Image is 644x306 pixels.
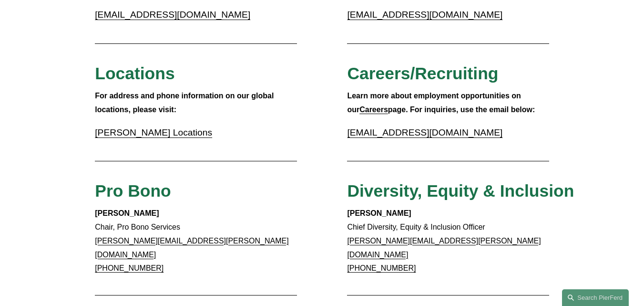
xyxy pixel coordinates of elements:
span: Locations [95,64,174,83]
a: [PHONE_NUMBER] [95,264,164,272]
p: Chair, Pro Bono Services [95,207,296,275]
strong: [PERSON_NAME] [95,209,159,217]
a: [EMAIL_ADDRESS][DOMAIN_NAME] [95,10,250,20]
p: Chief Diversity, Equity & Inclusion Officer [347,207,549,275]
a: Search this site [562,289,629,306]
span: Pro Bono [95,181,171,200]
a: [EMAIL_ADDRESS][DOMAIN_NAME] [347,127,502,137]
a: [EMAIL_ADDRESS][DOMAIN_NAME] [347,10,502,20]
strong: Learn more about employment opportunities on our [347,92,523,114]
strong: [PERSON_NAME] [347,209,411,217]
a: [PERSON_NAME][EMAIL_ADDRESS][PERSON_NAME][DOMAIN_NAME] [347,237,541,259]
a: [PERSON_NAME][EMAIL_ADDRESS][PERSON_NAME][DOMAIN_NAME] [95,237,288,259]
span: Diversity, Equity & Inclusion [347,181,574,200]
strong: page. For inquiries, use the email below: [388,106,535,114]
strong: For address and phone information on our global locations, please visit: [95,92,276,114]
a: Careers [359,106,388,114]
a: [PHONE_NUMBER] [347,264,416,272]
span: Careers/Recruiting [347,64,498,83]
a: [PERSON_NAME] Locations [95,127,212,137]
